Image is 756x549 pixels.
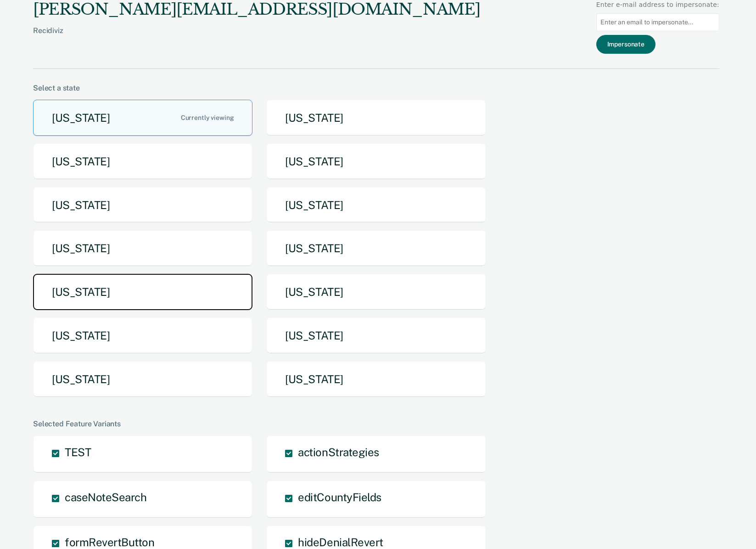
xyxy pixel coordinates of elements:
[266,317,486,354] button: [US_STATE]
[266,230,486,266] button: [US_STATE]
[298,491,381,504] span: editCountyFields
[298,536,383,549] span: hideDenialRevert
[266,361,486,397] button: [US_STATE]
[33,230,252,266] button: [US_STATE]
[33,317,252,354] button: [US_STATE]
[266,274,486,310] button: [US_STATE]
[266,187,486,223] button: [US_STATE]
[33,361,252,397] button: [US_STATE]
[33,26,480,50] div: Recidiviz
[65,491,146,504] span: caseNoteSearch
[266,100,486,136] button: [US_STATE]
[33,274,252,310] button: [US_STATE]
[33,84,719,92] div: Select a state
[596,35,655,54] button: Impersonate
[65,446,91,458] span: TEST
[65,536,154,549] span: formRevertButton
[33,187,252,223] button: [US_STATE]
[33,143,252,180] button: [US_STATE]
[33,419,719,428] div: Selected Feature Variants
[596,13,719,31] input: Enter an email to impersonate...
[298,446,379,458] span: actionStrategies
[33,100,252,136] button: [US_STATE]
[266,143,486,180] button: [US_STATE]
